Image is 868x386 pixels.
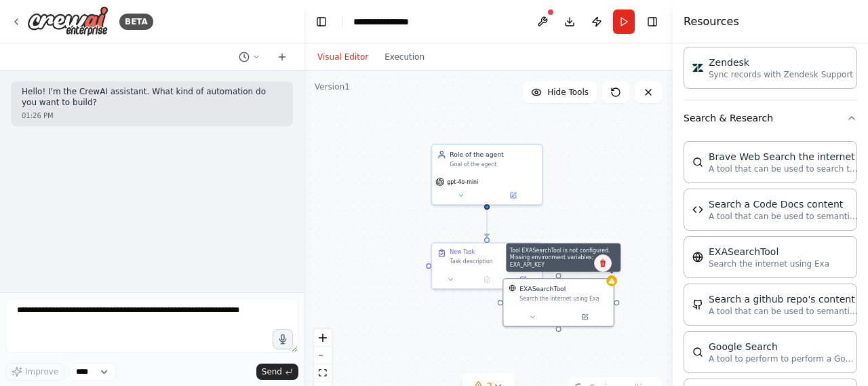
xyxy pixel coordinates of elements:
button: Switch to previous chat [233,49,266,65]
div: Search a github repo's content [709,292,858,306]
img: EXASearchTool [692,252,703,263]
p: Hello! I'm the CrewAI assistant. What kind of automation do you want to build? [22,87,282,108]
p: A tool that can be used to semantic search a query from a Code Docs content. [709,211,858,222]
span: Send [262,366,282,377]
img: Zendesk [692,62,703,73]
button: Hide Tools [523,81,597,103]
button: Open in side panel [559,312,610,323]
p: Search the internet using Exa [709,258,829,269]
button: Search & Research [684,100,857,136]
span: gpt-4o-mini [447,178,478,186]
img: Logo [27,6,108,37]
div: Goal of the agent [450,161,536,168]
span: Hide Tools [547,87,589,98]
div: Task description [450,258,536,265]
div: EXASearchTool [709,245,829,258]
button: zoom out [314,347,332,364]
div: Role of the agent [450,150,536,159]
p: A tool to perform to perform a Google search with a search_query. [709,353,858,364]
div: Search the internet using Exa [519,295,608,303]
div: Zendesk [709,56,853,69]
h4: Resources [684,14,739,30]
div: Search a Code Docs content [709,197,858,211]
p: A tool that can be used to semantic search a query from a github repo's content. This is not the ... [709,306,858,317]
span: Improve [25,366,58,377]
div: EXASearchTool [519,284,566,293]
button: Hide left sidebar [312,12,331,31]
button: Execution [376,49,433,65]
button: Hide right sidebar [643,12,662,31]
nav: breadcrumb [353,15,421,28]
img: CodeDocsSearchTool [692,204,703,215]
img: BraveSearchTool [692,157,703,168]
div: Tool EXASearchTool is not configured. Missing environment variables: EXA_API_KEY [506,244,620,272]
button: zoom in [314,329,332,347]
div: BETA [119,14,153,30]
img: EXASearchTool [509,284,516,292]
button: Delete node [594,254,612,272]
button: Open in side panel [488,190,538,201]
div: New Task [450,248,475,256]
img: GithubSearchTool [692,299,703,310]
button: Click to speak your automation idea [273,329,293,349]
div: Brave Web Search the internet [709,150,858,163]
button: Start a new chat [271,49,293,65]
div: Version 1 [315,81,350,92]
div: New TaskTask description [431,242,543,289]
button: No output available [468,274,506,285]
p: Sync records with Zendesk Support [709,69,853,80]
div: 01:26 PM [22,111,282,121]
div: Tool EXASearchTool is not configured. Missing environment variables: EXA_API_KEYEXASearchToolEXAS... [502,278,614,327]
p: A tool that can be used to search the internet with a search_query. [709,163,858,174]
button: fit view [314,364,332,382]
div: Google Search [709,340,858,353]
div: Role of the agentGoal of the agentgpt-4o-mini [431,144,543,205]
img: SerpApiGoogleSearchTool [692,347,703,358]
button: Visual Editor [309,49,376,65]
button: Open in side panel [508,274,538,285]
button: Send [256,364,298,380]
g: Edge from 68afb401-6356-417f-a895-82782d58371c to 9286a12d-d3dd-4718-9aed-d29af51a57dd [482,210,491,237]
button: Improve [5,363,64,381]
